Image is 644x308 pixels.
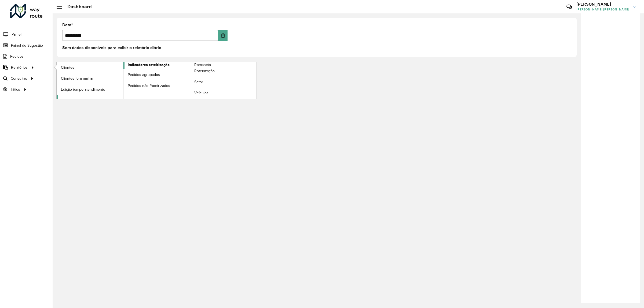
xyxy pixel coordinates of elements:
h2: Dashboard [62,4,92,10]
a: Pedidos agrupados [123,69,190,80]
span: Clientes fora malha [61,76,93,81]
label: Data [62,22,73,28]
span: Roteirização [194,68,215,74]
span: Pedidos não Roteirizados [128,83,170,89]
a: Roteirização [190,66,257,76]
a: Indicadores roteirização [57,62,190,99]
span: Pedidos [10,54,24,59]
span: Setor [194,79,203,85]
a: Clientes fora malha [57,73,123,84]
span: Tático [10,87,20,92]
span: Consultas [11,76,27,81]
span: Edição tempo atendimento [61,87,105,92]
span: Veículos [194,90,208,96]
span: Romaneio [194,62,211,68]
span: Clientes [61,65,74,70]
a: Romaneio [123,62,257,99]
a: Edição tempo atendimento [57,84,123,95]
span: Relatórios [11,65,28,70]
h3: [PERSON_NAME] [576,2,629,7]
span: [PERSON_NAME] [PERSON_NAME] [576,7,629,12]
span: Painel de Sugestão [11,43,43,48]
span: Indicadores roteirização [128,62,170,68]
label: Sem dados disponíveis para exibir o relatório diário [62,45,161,51]
span: Pedidos agrupados [128,72,160,78]
a: Veículos [190,88,257,98]
a: Contato Rápido [563,1,575,13]
a: Clientes [57,62,123,73]
span: Painel [12,32,21,37]
a: Setor [190,77,257,87]
a: Pedidos não Roteirizados [123,80,190,91]
button: Choose Date [218,30,228,41]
